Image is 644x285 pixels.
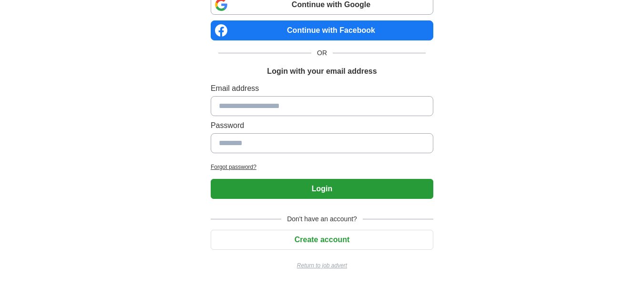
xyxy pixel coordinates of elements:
a: Create account [211,236,433,244]
label: Email address [211,83,433,94]
button: Login [211,179,433,199]
a: Return to job advert [211,261,433,270]
label: Password [211,120,433,131]
span: Don't have an account? [281,214,363,224]
h1: Login with your email address [267,66,377,77]
a: Continue with Facebook [211,20,433,40]
a: Forgot password? [211,163,433,171]
span: OR [311,48,333,58]
button: Create account [211,230,433,250]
